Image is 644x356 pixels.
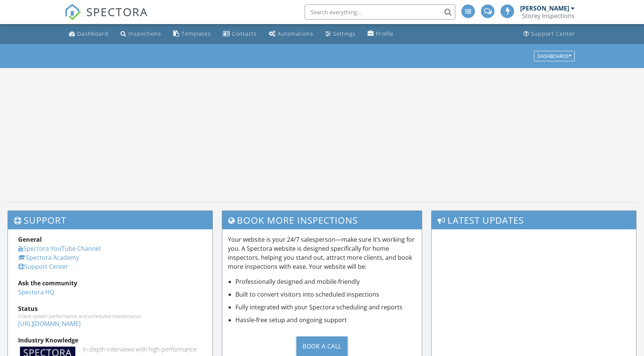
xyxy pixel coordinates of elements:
div: Storey Inspections [522,12,575,20]
div: Contacts [232,30,257,37]
a: Inspections [118,27,164,41]
div: Status [18,304,202,313]
li: Fully integrated with your Spectora scheduling and reports [235,303,417,312]
button: Dashboards [534,51,575,61]
div: Support Center [531,30,575,37]
a: Company Profile [365,27,397,41]
div: Dashboards [537,53,571,59]
h3: Book More Inspections [222,211,422,229]
div: Inspections [128,30,161,37]
a: Spectora YouTube Channel [18,244,101,253]
div: Profile [376,30,394,37]
div: Dashboard [77,30,108,37]
a: Contacts [220,27,260,41]
h3: Support [8,211,212,229]
a: [URL][DOMAIN_NAME] [18,320,81,328]
div: Ask the community [18,279,202,288]
div: Automations [278,30,313,37]
li: Built to convert visitors into scheduled inspections [235,290,417,299]
input: Search everything... [305,5,455,20]
li: Professionally designed and mobile-friendly [235,277,417,286]
strong: General [18,235,42,244]
li: Hassle-free setup and ongoing support [235,315,417,324]
div: Industry Knowledge [18,336,202,345]
p: Your website is your 24/7 salesperson—make sure it’s working for you. A Spectora website is desig... [228,235,417,271]
div: Settings [333,30,356,37]
img: The Best Home Inspection Software - Spectora [64,4,81,20]
div: [PERSON_NAME] [520,5,569,12]
a: Dashboard [66,27,111,41]
span: SPECTORA [86,4,148,20]
a: Support Center [18,262,68,271]
a: SPECTORA [64,10,148,26]
a: Settings [322,27,359,41]
a: Support Center [520,27,578,41]
h3: Latest Updates [432,211,636,229]
div: Check system performance and scheduled maintenance. [18,313,202,319]
a: Templates [170,27,214,41]
a: Spectora Academy [18,253,79,262]
a: Automations (Advanced) [266,27,316,41]
a: Spectora HQ [18,288,54,296]
div: Templates [182,30,211,37]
